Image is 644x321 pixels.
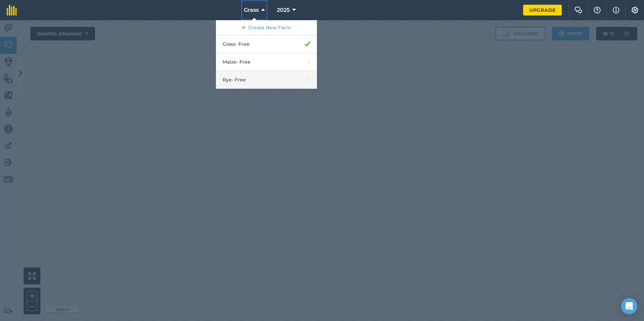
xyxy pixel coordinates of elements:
div: Open Intercom Messenger [621,298,637,314]
span: 2025 [277,6,290,14]
img: Two speech bubbles overlapping with the left bubble in the forefront [574,7,582,13]
img: A question mark icon [593,7,601,13]
img: svg+xml;base64,PHN2ZyB4bWxucz0iaHR0cDovL3d3dy53My5vcmcvMjAwMC9zdmciIHdpZHRoPSIxNyIgaGVpZ2h0PSIxNy... [613,6,619,14]
img: fieldmargin Logo [7,5,17,15]
a: Rye- Free [216,71,317,89]
span: Grass [244,6,259,14]
a: Grass- Free [216,35,317,53]
img: A cog icon [631,7,639,13]
a: Upgrade [523,5,562,15]
a: Maize- Free [216,53,317,71]
a: Create New Farm [216,20,317,35]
